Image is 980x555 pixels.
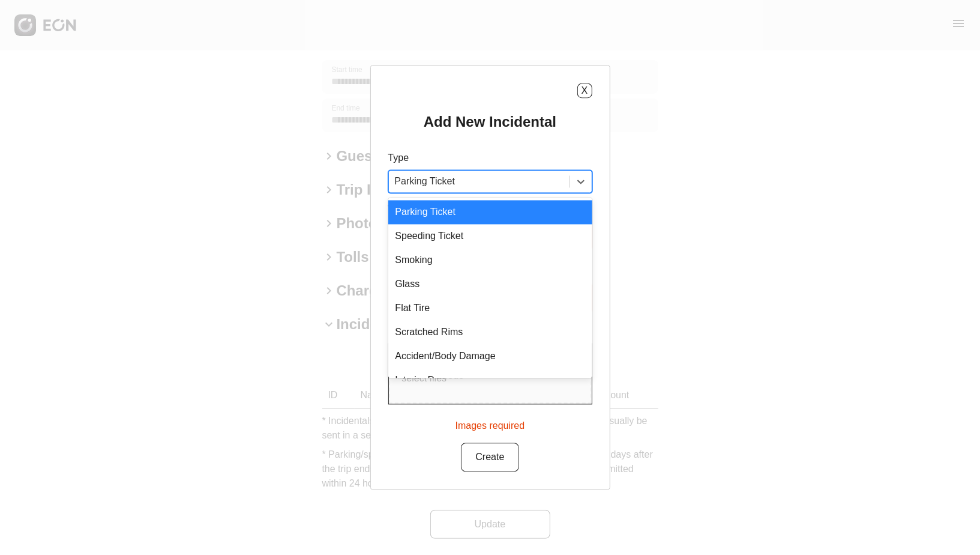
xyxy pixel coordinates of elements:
button: X [577,83,592,99]
div: Scratched Rims [388,321,592,345]
div: Interior Damage [388,369,592,393]
div: Flat Tire [388,297,592,321]
div: Accident/Body Damage [388,345,592,369]
div: Images required [455,414,525,434]
div: Parking Ticket [388,201,592,225]
h2: Add New Incidental [424,113,556,132]
div: Glass [388,273,592,297]
p: Type [388,151,592,166]
button: Create [461,443,519,472]
div: Smoking [388,249,592,273]
div: Speeding Ticket [388,225,592,249]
